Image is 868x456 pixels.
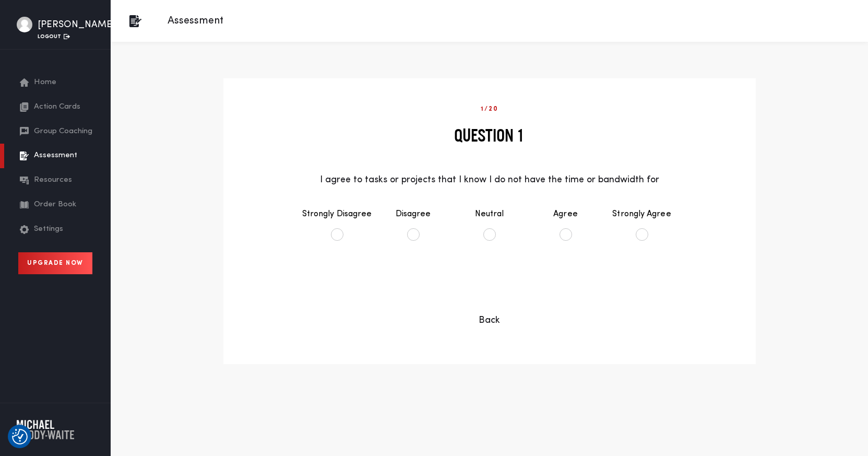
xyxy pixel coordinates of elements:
[260,124,719,147] h3: Question 1
[20,193,95,217] a: Order Book
[302,210,372,218] span: Strongly Disagree
[34,101,80,113] span: Action Cards
[20,71,95,95] a: Home
[38,34,70,39] a: Logout
[12,429,28,445] img: Revisit consent button
[396,210,431,218] span: Disagree
[34,150,77,162] span: Assessment
[20,168,95,193] a: Resources
[18,252,92,274] a: Upgrade Now
[34,174,72,186] span: Resources
[612,210,671,218] span: Strongly Agree
[20,217,95,242] a: Settings
[34,77,56,89] span: Home
[20,120,95,144] a: Group Coaching
[307,313,672,328] p: Back
[20,95,95,120] a: Action Cards
[553,210,577,218] span: Agree
[475,210,504,218] span: Neutral
[34,224,63,236] span: Settings
[157,13,223,29] p: Assessment
[20,144,95,168] a: Assessment
[249,104,730,114] p: 1/20
[12,429,28,445] button: Consent Preferences
[34,199,76,211] span: Order Book
[38,18,115,32] div: [PERSON_NAME]
[34,126,92,138] span: Group Coaching
[249,173,730,187] p: I agree to tasks or projects that I know I do not have the time or bandwidth for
